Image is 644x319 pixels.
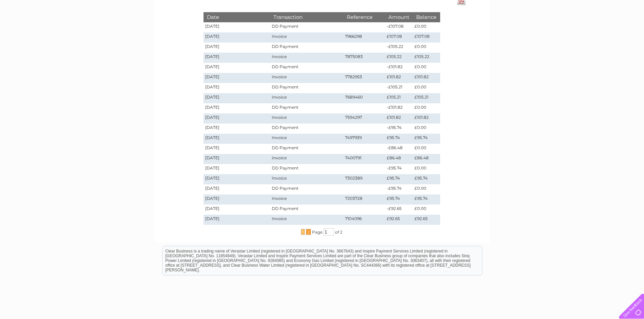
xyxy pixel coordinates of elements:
[413,12,440,22] th: Balance
[385,73,413,83] td: £101.82
[385,174,413,184] td: £95.74
[585,29,595,34] a: Blog
[301,229,305,235] span: 1
[413,32,440,43] td: £107.08
[270,154,343,164] td: Invoice
[343,154,385,164] td: 7400791
[385,164,413,174] td: -£95.74
[204,103,270,113] td: [DATE]
[385,93,413,103] td: £105.21
[204,194,270,205] td: [DATE]
[204,93,270,103] td: [DATE]
[343,53,385,63] td: 7875083
[525,29,538,34] a: Water
[413,113,440,124] td: £101.82
[561,29,581,34] a: Telecoms
[413,93,440,103] td: £105.21
[413,215,440,225] td: £92.65
[270,73,343,83] td: Invoice
[270,63,343,73] td: DD Payment
[270,12,343,22] th: Transaction
[270,53,343,63] td: Invoice
[413,184,440,194] td: £0.00
[204,184,270,194] td: [DATE]
[204,53,270,63] td: [DATE]
[204,144,270,154] td: [DATE]
[306,229,311,235] span: 2
[385,184,413,194] td: -£95.74
[204,83,270,93] td: [DATE]
[413,43,440,53] td: £0.00
[413,154,440,164] td: £86.48
[270,134,343,144] td: Invoice
[270,103,343,113] td: DD Payment
[599,29,616,34] a: Contact
[204,134,270,144] td: [DATE]
[413,194,440,205] td: £95.74
[622,29,638,34] a: Log out
[270,43,343,53] td: DD Payment
[204,43,270,53] td: [DATE]
[413,73,440,83] td: £101.82
[413,53,440,63] td: £105.22
[270,174,343,184] td: Invoice
[204,73,270,83] td: [DATE]
[343,113,385,124] td: 7594297
[204,124,270,134] td: [DATE]
[517,3,563,12] a: 0333 014 3131
[163,4,482,33] div: Clear Business is a trading name of Verastar Limited (registered in [GEOGRAPHIC_DATA] No. 3667643...
[270,113,343,124] td: Invoice
[343,32,385,43] td: 7966298
[204,154,270,164] td: [DATE]
[204,205,270,215] td: [DATE]
[312,230,323,235] span: Page
[385,205,413,215] td: -£92.65
[385,134,413,144] td: £95.74
[413,164,440,174] td: £0.00
[413,205,440,215] td: £0.00
[343,215,385,225] td: 7104096
[385,32,413,43] td: £107.08
[385,12,413,22] th: Amount
[270,184,343,194] td: DD Payment
[204,215,270,225] td: [DATE]
[204,22,270,32] td: [DATE]
[204,164,270,174] td: [DATE]
[204,113,270,124] td: [DATE]
[270,124,343,134] td: DD Payment
[343,134,385,144] td: 7497939
[270,32,343,43] td: Invoice
[385,63,413,73] td: -£101.82
[270,194,343,205] td: Invoice
[413,134,440,144] td: £95.74
[204,32,270,43] td: [DATE]
[385,154,413,164] td: £86.48
[270,83,343,93] td: DD Payment
[385,53,413,63] td: £105.22
[343,194,385,205] td: 7203728
[413,22,440,32] td: £0.00
[343,174,385,184] td: 7302389
[542,29,557,34] a: Energy
[385,83,413,93] td: -£105.21
[385,22,413,32] td: -£107.08
[270,22,343,32] td: DD Payment
[385,103,413,113] td: -£101.82
[343,12,385,22] th: Reference
[23,18,57,38] img: logo.png
[270,144,343,154] td: DD Payment
[343,73,385,83] td: 7782953
[343,93,385,103] td: 7689460
[385,194,413,205] td: £95.74
[204,12,270,22] th: Date
[413,83,440,93] td: £0.00
[270,205,343,215] td: DD Payment
[204,63,270,73] td: [DATE]
[270,215,343,225] td: Invoice
[413,63,440,73] td: £0.00
[385,113,413,124] td: £101.82
[385,124,413,134] td: -£95.74
[413,103,440,113] td: £0.00
[385,43,413,53] td: -£105.22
